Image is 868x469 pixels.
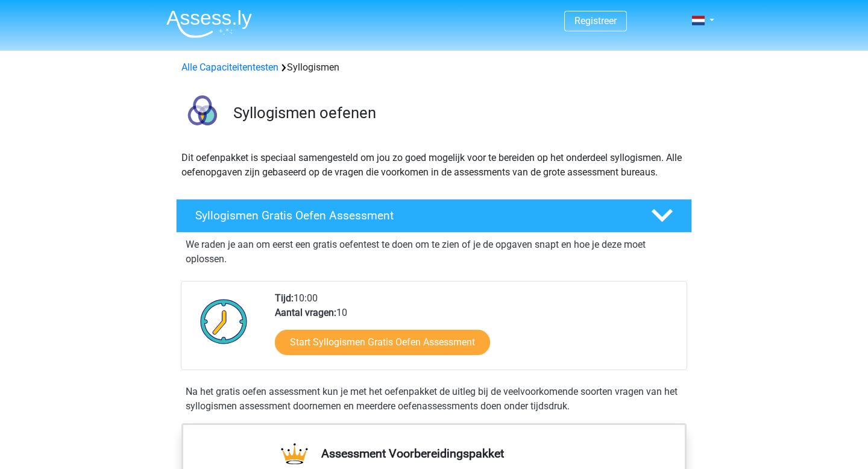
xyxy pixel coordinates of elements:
b: Tijd: [275,292,294,304]
h4: Syllogismen Gratis Oefen Assessment [195,209,632,222]
p: Dit oefenpakket is speciaal samengesteld om jou zo goed mogelijk voor te bereiden op het onderdee... [181,151,687,180]
p: We raden je aan om eerst een gratis oefentest te doen om te zien of je de opgaven snapt en hoe je... [186,238,682,266]
div: Na het gratis oefen assessment kun je met het oefenpakket de uitleg bij de veelvoorkomende soorte... [181,385,687,414]
a: Registreer [574,15,617,27]
h3: Syllogismen oefenen [233,104,682,122]
b: Aantal vragen: [275,307,336,318]
a: Alle Capaciteitentesten [181,61,278,73]
img: Klok [193,291,254,351]
div: 10:00 10 [266,291,686,370]
img: Assessly [166,10,252,38]
a: Start Syllogismen Gratis Oefen Assessment [275,330,490,355]
div: Syllogismen [177,60,691,75]
a: Syllogismen Gratis Oefen Assessment [171,199,697,233]
img: syllogismen [177,89,228,140]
